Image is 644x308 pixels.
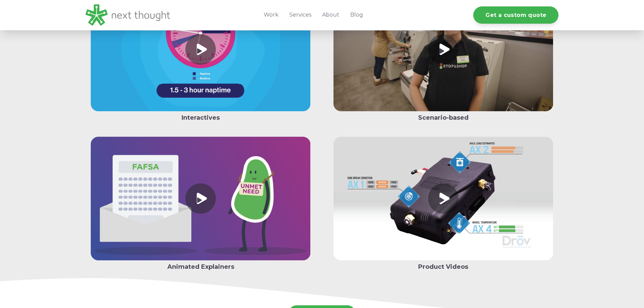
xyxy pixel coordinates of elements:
img: LG - NextThought Logo [86,4,170,26]
h6: Product Videos [328,263,558,271]
h6: Scenario-based [328,114,558,122]
a: Get a custom quote [473,6,558,24]
h6: Interactives [86,114,316,122]
h6: Animated Explainers [86,263,316,271]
